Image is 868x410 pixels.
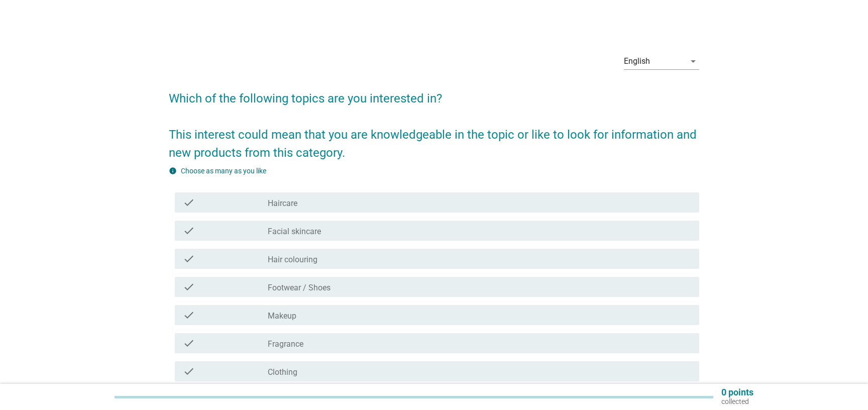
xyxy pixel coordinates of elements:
i: check [183,196,195,209]
h2: Which of the following topics are you interested in? This interest could mean that you are knowle... [169,79,699,162]
i: check [183,365,195,377]
i: check [183,253,195,265]
label: Clothing [268,367,297,377]
label: Fragrance [268,339,303,349]
i: check [183,309,195,321]
i: check [183,281,195,293]
i: check [183,337,195,349]
label: Footwear / Shoes [268,283,331,293]
label: Choose as many as you like [181,167,266,175]
label: Facial skincare [268,227,321,237]
p: 0 points [721,388,753,397]
label: Haircare [268,198,297,209]
i: info [169,167,177,175]
i: arrow_drop_down [687,55,699,67]
label: Hair colouring [268,255,317,265]
p: collected [721,397,753,406]
i: check [183,225,195,237]
div: English [624,57,650,66]
label: Makeup [268,311,296,321]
